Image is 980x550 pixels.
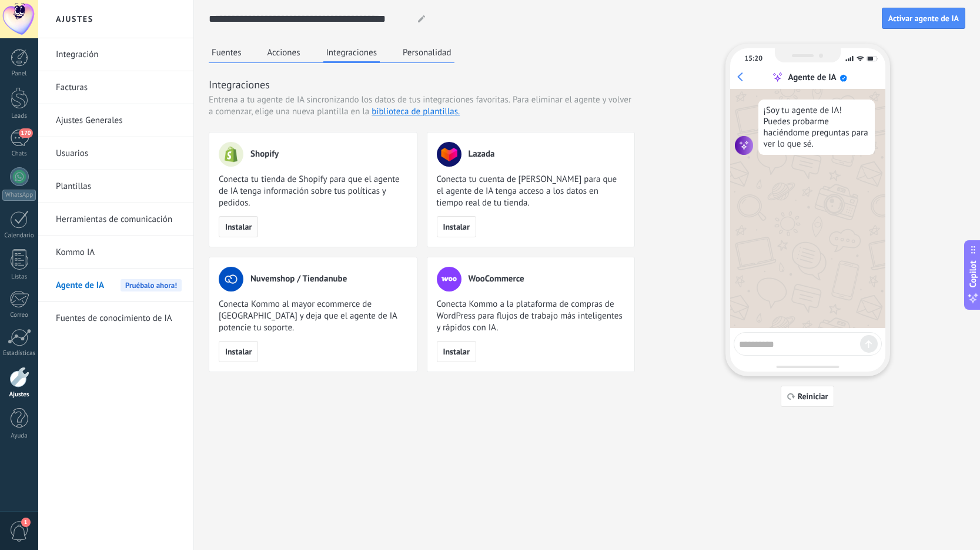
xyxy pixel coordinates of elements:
[56,137,182,170] a: Usuarios
[38,302,193,334] li: Fuentes de conocimiento de IA
[469,148,495,160] span: Lazada
[2,150,36,158] div: Chats
[437,341,476,362] button: Instalar
[38,38,193,71] li: Integración
[2,432,36,440] div: Ayuda
[250,148,279,160] span: Shopify
[56,203,182,236] a: Herramientas de comunicación
[437,299,626,334] span: Conecta Kommo a la plataforma de compras de WordPress para flujos de trabajo más inteligentes y r...
[38,269,193,302] li: Agente de IA
[219,341,258,362] button: Instalar
[219,174,407,209] span: Conecta tu tienda de Shopify para que el agente de IA tenga información sobre tus políticas y ped...
[323,44,380,63] button: Integraciones
[56,170,182,203] a: Plantillas
[2,112,36,120] div: Leads
[219,216,258,237] button: Instalar
[2,312,36,319] div: Correo
[56,38,182,71] a: Integración
[56,269,104,302] span: Agente de IA
[443,223,470,231] span: Instalar
[38,137,193,170] li: Usuarios
[209,77,635,92] h3: Integraciones
[437,216,476,237] button: Instalar
[882,8,965,29] button: Activar agente de IA
[758,100,875,155] div: ¡Soy tu agente de IA! Puedes probarme haciéndome preguntas para ver lo que sé.
[209,94,631,117] span: Para eliminar el agente y volver a comenzar, elige una nueva plantilla en la
[735,136,754,155] img: agent icon
[372,106,460,117] a: biblioteca de plantillas.
[798,392,828,400] span: Reiniciar
[788,72,836,83] div: Agente de IA
[2,391,36,399] div: Ajustes
[219,299,407,334] span: Conecta Kommo al mayor ecommerce de [GEOGRAPHIC_DATA] y deja que el agente de IA potencie tu sopo...
[469,273,524,285] span: WooCommerce
[400,44,454,61] button: Personalidad
[781,386,835,407] button: Reiniciar
[265,44,303,61] button: Acciones
[56,104,182,137] a: Ajustes Generales
[209,94,510,106] span: Entrena a tu agente de IA sincronizando los datos de tus integraciones favoritas.
[56,269,182,302] a: Agente de IAPruébalo ahora!
[225,347,252,356] span: Instalar
[38,203,193,236] li: Herramientas de comunicación
[967,261,979,288] span: Copilot
[38,71,193,104] li: Facturas
[250,273,347,285] span: Nuvemshop / Tiendanube
[888,14,959,22] span: Activar agente de IA
[745,54,762,63] div: 15:20
[56,71,182,104] a: Facturas
[2,190,36,201] div: WhatsApp
[225,223,252,231] span: Instalar
[2,70,36,78] div: Panel
[56,236,182,269] a: Kommo IA
[437,174,626,209] span: Conecta tu cuenta de [PERSON_NAME] para que el agente de IA tenga acceso a los datos en tiempo re...
[38,236,193,269] li: Kommo IA
[21,518,31,527] span: 1
[2,232,36,240] div: Calendario
[38,104,193,137] li: Ajustes Generales
[38,170,193,203] li: Plantillas
[443,347,470,356] span: Instalar
[121,279,182,291] span: Pruébalo ahora!
[2,273,36,281] div: Listas
[56,302,182,335] a: Fuentes de conocimiento de IA
[209,44,245,61] button: Fuentes
[2,350,36,357] div: Estadísticas
[19,128,32,138] span: 170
